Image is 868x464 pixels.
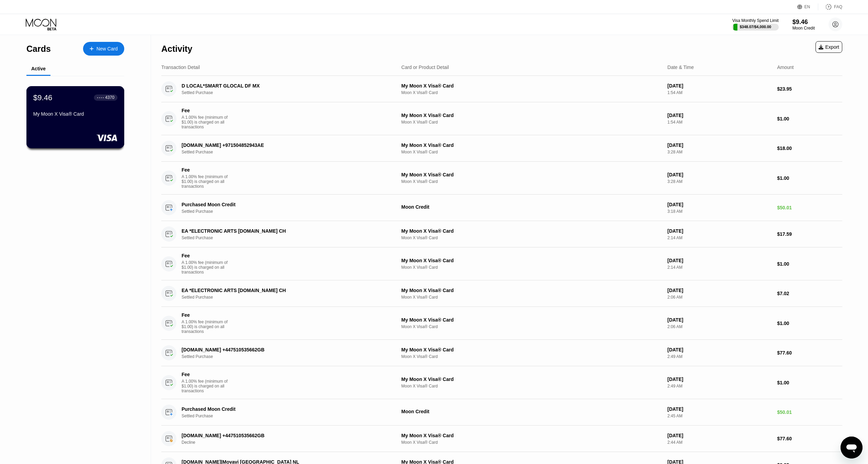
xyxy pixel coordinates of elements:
[182,90,393,95] div: Settled Purchase
[777,380,842,385] div: $1.00
[401,120,662,125] div: Moon X Visa® Card
[27,86,124,148] div: $9.46● ● ● ●4370My Moon X Visa® Card
[182,414,393,418] div: Settled Purchase
[777,350,842,356] div: $77.60
[401,142,662,148] div: My Moon X Visa® Card
[401,90,662,95] div: Moon X Visa® Card
[792,19,815,31] div: $9.46Moon Credit
[401,440,662,445] div: Moon X Visa® Card
[668,384,772,388] div: 2:49 AM
[841,437,863,459] iframe: Кнопка запуска окна обмена сообщениями
[182,228,378,234] div: EA *ELECTRONIC ARTS [DOMAIN_NAME] CH
[668,324,772,329] div: 2:06 AM
[777,116,842,121] div: $1.00
[182,253,230,258] div: Fee
[161,307,842,340] div: FeeA 1.00% fee (minimum of $1.00) is charged on all transactionsMy Moon X Visa® CardMoon X Visa® ...
[732,18,778,23] div: Visa Monthly Spend Limit
[401,150,662,154] div: Moon X Visa® Card
[401,235,662,240] div: Moon X Visa® Card
[401,384,662,388] div: Moon X Visa® Card
[182,142,378,148] div: [DOMAIN_NAME] +971504852943AE
[668,228,772,234] div: [DATE]
[401,409,662,414] div: Moon Credit
[161,162,842,195] div: FeeA 1.00% fee (minimum of $1.00) is charged on all transactionsMy Moon X Visa® CardMoon X Visa® ...
[182,295,393,300] div: Settled Purchase
[161,366,842,399] div: FeeA 1.00% fee (minimum of $1.00) is charged on all transactionsMy Moon X Visa® CardMoon X Visa® ...
[818,3,842,10] div: FAQ
[401,288,662,293] div: My Moon X Visa® Card
[668,179,772,184] div: 3:28 AM
[401,324,662,329] div: Moon X Visa® Card
[819,44,839,50] div: Export
[740,25,771,29] div: $348.07 / $4,000.00
[182,202,378,207] div: Purchased Moon Credit
[401,258,662,263] div: My Moon X Visa® Card
[401,265,662,270] div: Moon X Visa® Card
[668,347,772,352] div: [DATE]
[668,150,772,154] div: 3:28 AM
[668,317,772,323] div: [DATE]
[182,354,393,359] div: Settled Purchase
[161,399,842,426] div: Purchased Moon CreditSettled PurchaseMoon Credit[DATE]2:45 AM$50.01
[401,113,662,118] div: My Moon X Visa® Card
[182,235,393,240] div: Settled Purchase
[182,260,233,275] div: A 1.00% fee (minimum of $1.00) is charged on all transactions
[182,379,233,393] div: A 1.00% fee (minimum of $1.00) is charged on all transactions
[668,433,772,438] div: [DATE]
[182,167,230,173] div: Fee
[401,433,662,438] div: My Moon X Visa® Card
[777,86,842,92] div: $23.95
[777,261,842,267] div: $1.00
[33,111,117,117] div: My Moon X Visa® Card
[777,231,842,237] div: $17.59
[161,76,842,102] div: D LOCAL*SMART GLOCAL DF MXSettled PurchaseMy Moon X Visa® CardMoon X Visa® Card[DATE]1:54 AM$23.95
[668,209,772,214] div: 3:18 AM
[668,288,772,293] div: [DATE]
[182,83,378,89] div: D LOCAL*SMART GLOCAL DF MX
[668,235,772,240] div: 2:14 AM
[182,288,378,293] div: EA *ELECTRONIC ARTS [DOMAIN_NAME] CH
[161,247,842,280] div: FeeA 1.00% fee (minimum of $1.00) is charged on all transactionsMy Moon X Visa® CardMoon X Visa® ...
[182,115,233,129] div: A 1.00% fee (minimum of $1.00) is charged on all transactions
[401,376,662,382] div: My Moon X Visa® Card
[182,406,378,412] div: Purchased Moon Credit
[668,265,772,270] div: 2:14 AM
[83,42,124,56] div: New Card
[777,175,842,181] div: $1.00
[401,83,662,89] div: My Moon X Visa® Card
[777,321,842,326] div: $1.00
[797,3,818,10] div: EN
[668,172,772,177] div: [DATE]
[182,209,393,214] div: Settled Purchase
[161,44,192,54] div: Activity
[161,102,842,135] div: FeeA 1.00% fee (minimum of $1.00) is charged on all transactionsMy Moon X Visa® CardMoon X Visa® ...
[401,204,662,210] div: Moon Credit
[815,41,842,53] div: Export
[161,135,842,162] div: [DOMAIN_NAME] +971504852943AESettled PurchaseMy Moon X Visa® CardMoon X Visa® Card[DATE]3:28 AM$1...
[161,426,842,452] div: [DOMAIN_NAME] +447510535662GBDeclineMy Moon X Visa® CardMoon X Visa® Card[DATE]2:44 AM$77.60
[777,436,842,441] div: $77.60
[182,347,378,352] div: [DOMAIN_NAME] +447510535662GB
[161,195,842,221] div: Purchased Moon CreditSettled PurchaseMoon Credit[DATE]3:18 AM$50.01
[792,19,815,26] div: $9.46
[668,414,772,418] div: 2:45 AM
[96,46,118,52] div: New Card
[668,295,772,300] div: 2:06 AM
[401,317,662,323] div: My Moon X Visa® Card
[668,202,772,207] div: [DATE]
[805,4,810,9] div: EN
[97,96,104,98] div: ● ● ● ●
[777,291,842,296] div: $7.02
[668,65,694,70] div: Date & Time
[834,4,842,9] div: FAQ
[182,320,233,334] div: A 1.00% fee (minimum of $1.00) is charged on all transactions
[401,65,449,70] div: Card or Product Detail
[401,295,662,300] div: Moon X Visa® Card
[161,221,842,247] div: EA *ELECTRONIC ARTS [DOMAIN_NAME] CHSettled PurchaseMy Moon X Visa® CardMoon X Visa® Card[DATE]2:...
[668,258,772,263] div: [DATE]
[182,372,230,377] div: Fee
[777,146,842,151] div: $18.00
[668,354,772,359] div: 2:49 AM
[777,205,842,210] div: $50.01
[668,90,772,95] div: 1:54 AM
